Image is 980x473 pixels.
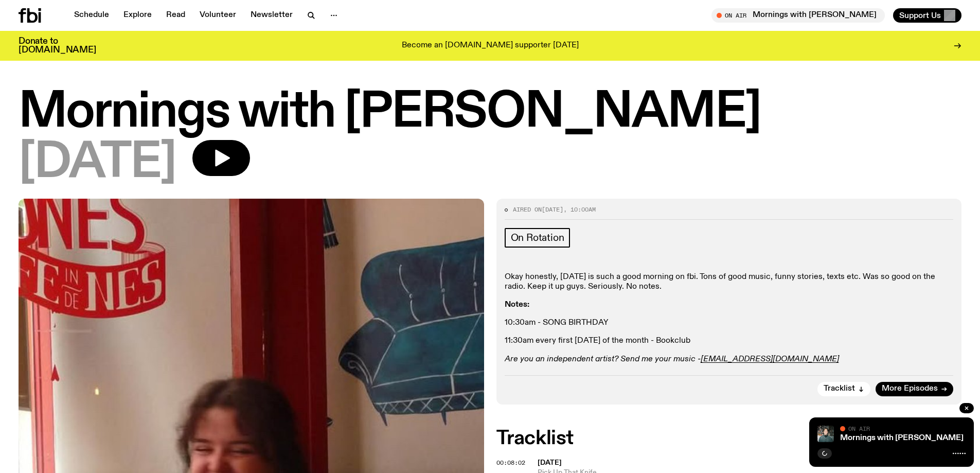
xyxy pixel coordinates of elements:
[68,8,115,23] a: Schedule
[505,318,954,328] p: 10:30am - SONG BIRTHDAY
[505,355,701,363] em: Are you an independent artist? Send me your music -
[505,228,571,248] a: On Rotation
[511,232,564,243] span: On Rotation
[160,8,191,23] a: Read
[817,382,870,396] button: Tracklist
[701,355,839,363] a: [EMAIL_ADDRESS][DOMAIN_NAME]
[19,37,96,55] h3: Donate to [DOMAIN_NAME]
[505,272,954,292] p: Okay honestly, [DATE] is such a good morning on fbi. Tons of good music, funny stories, texts etc...
[496,460,525,466] button: 00:08:02
[193,8,242,23] a: Volunteer
[505,301,529,309] strong: Notes:
[402,41,579,50] p: Become an [DOMAIN_NAME] supporter [DATE]
[505,336,954,346] p: 11:30am every first [DATE] of the month - Bookclub
[882,385,938,393] span: More Episodes
[244,8,299,23] a: Newsletter
[817,426,834,442] img: Radio presenter Ben Hansen sits in front of a wall of photos and an fbi radio sign. Film photo. B...
[117,8,158,23] a: Explore
[899,11,941,20] span: Support Us
[711,8,885,23] button: On AirMornings with [PERSON_NAME]
[496,459,525,467] span: 00:08:02
[496,429,962,448] h2: Tracklist
[840,434,964,442] a: Mornings with [PERSON_NAME]
[513,205,542,214] span: Aired on
[848,425,870,432] span: On Air
[19,90,961,136] h1: Mornings with [PERSON_NAME]
[542,205,563,214] span: [DATE]
[876,382,953,396] a: More Episodes
[19,140,176,186] span: [DATE]
[893,8,961,23] button: Support Us
[824,385,855,393] span: Tracklist
[538,459,562,466] span: [DATE]
[563,205,596,214] span: , 10:00am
